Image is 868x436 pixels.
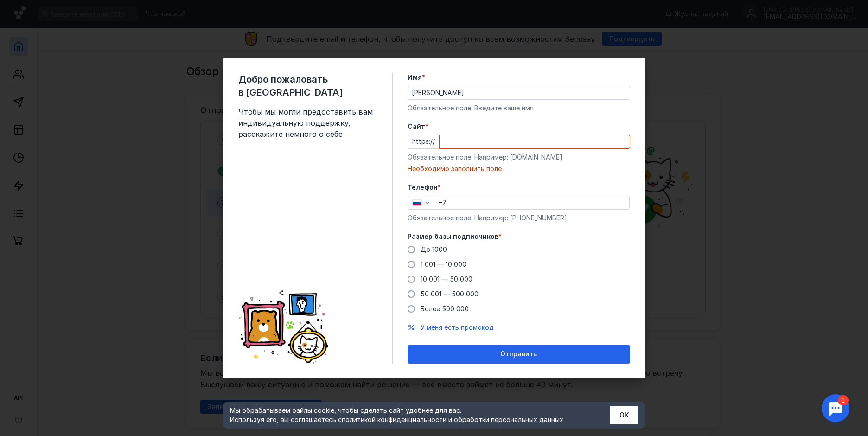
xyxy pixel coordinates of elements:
[610,406,638,424] button: ОК
[421,275,472,283] span: 10 001 — 50 000
[408,345,630,364] button: Отправить
[238,73,377,99] span: Добро пожаловать в [GEOGRAPHIC_DATA]
[230,406,587,424] div: Мы обрабатываем файлы cookie, чтобы сделать сайт удобнее для вас. Используя его, вы соглашаетесь c
[408,103,630,113] div: Обязательное поле. Введите ваше имя
[408,183,438,192] span: Телефон
[21,6,32,16] div: 1
[408,73,422,82] span: Имя
[421,245,447,253] span: До 1000
[500,350,537,358] span: Отправить
[421,323,494,331] span: У меня есть промокод
[408,153,630,162] div: Обязательное поле. Например: [DOMAIN_NAME]
[342,416,563,423] a: политикой конфиденциальности и обработки персональных данных
[408,122,425,131] span: Cайт
[421,323,494,332] button: У меня есть промокод
[408,213,630,223] div: Обязательное поле. Например: [PHONE_NUMBER]
[408,164,630,173] div: Необходимо заполнить поле
[421,305,469,313] span: Более 500 000
[421,290,479,298] span: 50 001 — 500 000
[408,232,498,241] span: Размер базы подписчиков
[238,106,377,140] span: Чтобы мы могли предоставить вам индивидуальную поддержку, расскажите немного о себе
[421,260,466,268] span: 1 001 — 10 000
